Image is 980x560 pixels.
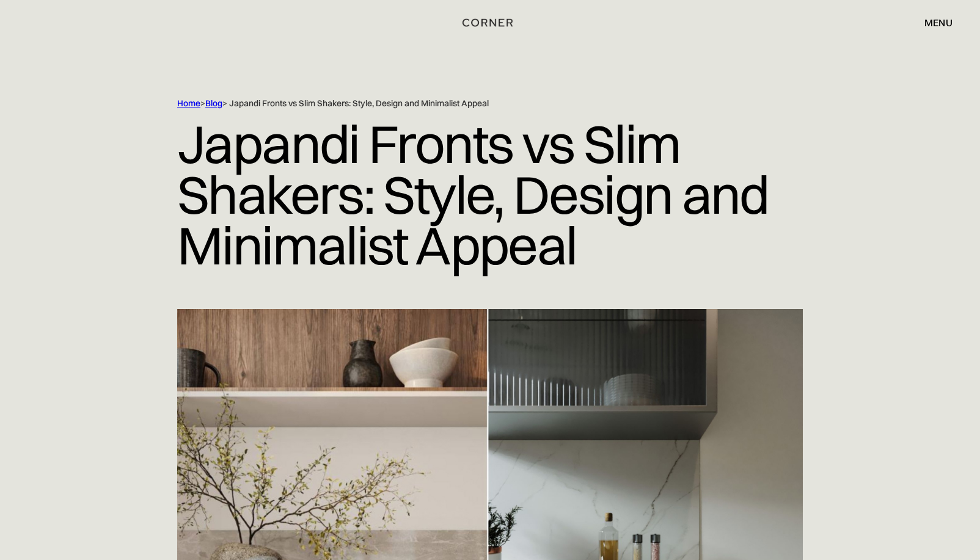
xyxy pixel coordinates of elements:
a: home [448,15,532,31]
a: Blog [205,98,222,109]
div: menu [912,12,953,33]
h1: Japandi Fronts vs Slim Shakers: Style, Design and Minimalist Appeal [177,109,803,280]
div: > > Japandi Fronts vs Slim Shakers: Style, Design and Minimalist Appeal [177,98,751,109]
div: menu [924,18,953,27]
a: Home [177,98,200,109]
